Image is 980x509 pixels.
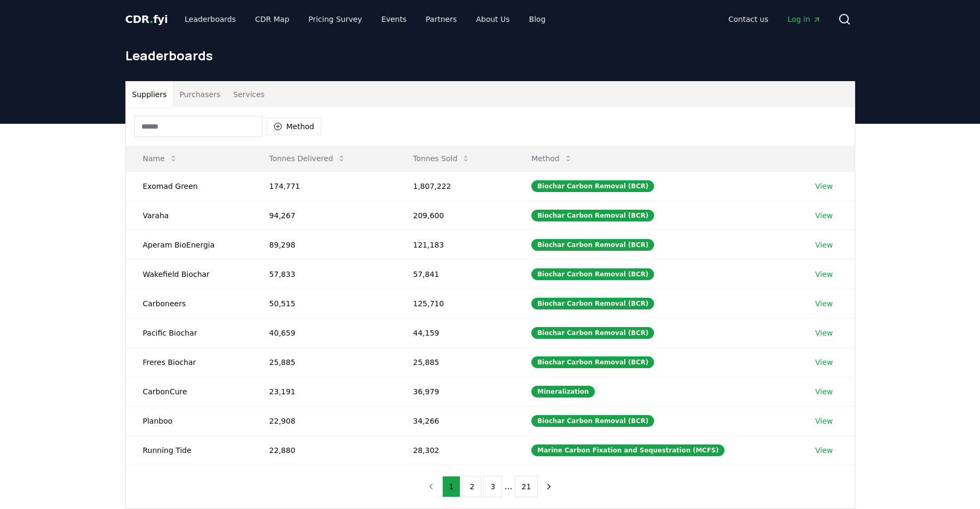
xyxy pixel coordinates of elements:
[126,171,252,201] td: Exomad Green
[779,10,829,29] a: Log in
[246,10,298,29] a: CDR Map
[815,269,833,280] a: View
[815,386,833,397] a: View
[404,148,479,169] button: Tonnes Sold
[176,10,244,29] a: Leaderboards
[126,406,252,435] td: Planboo
[815,445,833,456] a: View
[252,347,396,377] td: 25,885
[261,148,355,169] button: Tonnes Delivered
[531,268,654,280] div: Biochar Carbon Removal (BCR)
[523,148,581,169] button: Method
[396,289,514,318] td: 125,710
[267,118,322,135] button: Method
[396,201,514,230] td: 209,600
[787,14,820,25] span: Log in
[396,318,514,347] td: 44,159
[815,210,833,221] a: View
[531,239,654,251] div: Biochar Carbon Removal (BCR)
[126,259,252,289] td: Wakefield Biochar
[252,201,396,230] td: 94,267
[396,259,514,289] td: 57,841
[300,10,370,29] a: Pricing Survey
[252,259,396,289] td: 57,833
[373,10,415,29] a: Events
[531,444,724,456] div: Marine Carbon Fixation and Sequestration (MCFS)
[126,435,252,465] td: Running Tide
[252,435,396,465] td: 22,880
[815,328,833,338] a: View
[483,476,502,497] button: 3
[396,435,514,465] td: 28,302
[252,377,396,406] td: 23,191
[252,289,396,318] td: 50,515
[515,476,538,497] button: 21
[396,230,514,259] td: 121,183
[463,476,481,497] button: 2
[252,230,396,259] td: 89,298
[531,327,654,339] div: Biochar Carbon Removal (BCR)
[521,10,554,29] a: Blog
[815,298,833,309] a: View
[126,82,173,107] button: Suppliers
[504,480,512,493] li: ...
[134,148,186,169] button: Name
[126,289,252,318] td: Carboneers
[126,347,252,377] td: Freres Biochar
[252,171,396,201] td: 174,771
[531,415,654,427] div: Biochar Carbon Removal (BCR)
[176,10,554,29] nav: Main
[125,13,168,26] span: CDR fyi
[126,201,252,230] td: Varaha
[149,13,153,26] span: .
[815,357,833,368] a: View
[396,347,514,377] td: 25,885
[467,10,518,29] a: About Us
[531,356,654,368] div: Biochar Carbon Removal (BCR)
[531,298,654,309] div: Biochar Carbon Removal (BCR)
[396,406,514,435] td: 34,266
[126,230,252,259] td: Aperam BioEnergia
[396,171,514,201] td: 1,807,222
[126,377,252,406] td: CarbonCure
[531,210,654,221] div: Biochar Carbon Removal (BCR)
[396,377,514,406] td: 36,979
[173,82,227,107] button: Purchasers
[720,10,777,29] a: Contact us
[126,318,252,347] td: Pacific Biochar
[125,47,855,64] h1: Leaderboards
[720,10,829,29] nav: Main
[227,82,271,107] button: Services
[815,240,833,250] a: View
[417,10,465,29] a: Partners
[531,386,595,397] div: Mineralization
[252,406,396,435] td: 22,908
[540,476,558,497] button: next page
[815,181,833,192] a: View
[125,12,168,27] a: CDR.fyi
[815,416,833,426] a: View
[531,180,654,192] div: Biochar Carbon Removal (BCR)
[442,476,461,497] button: 1
[252,318,396,347] td: 40,659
